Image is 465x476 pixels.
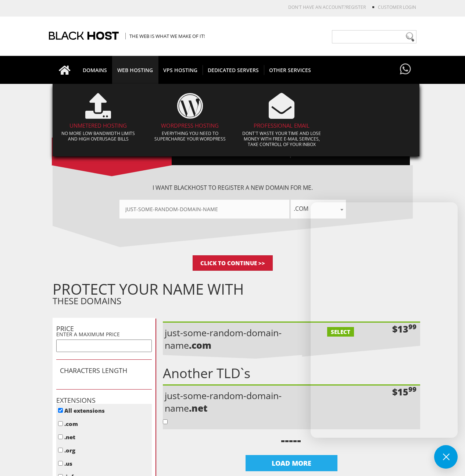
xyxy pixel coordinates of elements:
[112,65,158,75] span: WEB HOSTING
[332,30,416,43] input: Need help?
[346,4,366,10] a: REGISTER
[189,339,211,351] b: .com
[193,255,273,271] input: Click to Continue >>
[52,145,172,158] span: REGISTER
[165,389,293,414] p: just-some-random-domain-name
[56,397,152,404] h1: EXTENSIONS
[78,56,112,84] a: DOMAINS
[53,184,413,219] div: I want BlackHOST to register a new domain for me.
[64,447,75,454] label: .org
[56,331,152,338] p: ENTER A MAXIMUM PRICE
[54,88,143,147] a: UNMETERED HOSTING No more low bandwidth limits and high overusage bills
[291,203,346,214] span: .com
[264,65,316,75] span: OTHER SERVICES
[56,325,152,333] h1: PRICE
[242,131,322,147] p: Dont`t waste your time and lose money with free e-mail services, take controll of your inbox
[203,56,264,84] a: DEDICATED SERVERS
[398,56,413,83] a: Have questions?
[378,4,416,10] a: Customer Login
[78,65,112,75] span: DOMAINS
[58,131,139,142] p: No more low bandwidth limits and high overusage bills
[64,420,78,427] label: .com
[264,56,316,84] a: OTHER SERVICES
[246,455,337,471] div: LOAD MORE
[64,433,75,441] label: .net
[203,65,264,75] span: DEDICATED SERVERS
[277,4,366,10] li: Don't have an account?
[52,138,172,165] a: REGISTER
[242,122,322,129] h4: Professional email
[53,284,420,307] div: THESE DOMAINS
[238,88,326,153] a: Professional email Dont`t waste your time and lose money with free e-mail services, take controll...
[165,326,293,351] p: just-some-random-domain-name
[291,200,346,219] span: .com
[58,122,139,129] h4: UNMETERED HOSTING
[150,122,230,129] h4: WORDPRESS HOSTING
[53,284,420,295] h1: PROTECT YOUR NAME WITH
[158,65,203,75] span: VPS HOSTING
[189,402,208,414] b: .net
[146,88,234,147] a: WORDPRESS HOSTING Everything you need to supercharge your Wordpress
[60,367,148,374] h1: CHARACTERS LENGTH
[64,460,72,467] label: .us
[64,407,105,414] label: All extensions
[290,145,410,158] span: HAVE DOMAIN?
[171,145,291,158] span: TRANSFER
[112,56,158,84] a: WEB HOSTING
[51,56,78,84] a: Go to homepage
[163,366,420,381] h1: Another TLD`s
[158,56,203,84] a: VPS HOSTING
[125,33,205,39] span: The Web is what we make of it!
[150,131,230,142] p: Everything you need to supercharge your Wordpress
